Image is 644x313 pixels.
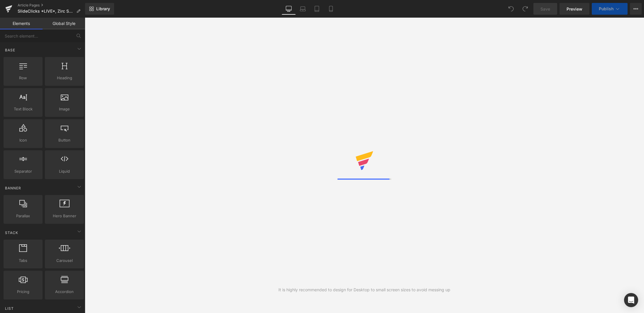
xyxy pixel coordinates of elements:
[47,213,82,219] span: Hero Banner
[310,3,324,15] a: Tablet
[560,3,589,15] a: Preview
[85,3,114,15] a: New Library
[47,258,82,264] span: Carousel
[505,3,517,15] button: Undo
[5,213,41,219] span: Parallax
[567,6,582,12] span: Preview
[47,289,82,295] span: Accordion
[5,258,41,264] span: Tabs
[592,3,628,15] button: Publish
[4,306,14,311] span: List
[630,3,642,15] button: More
[282,3,296,15] a: Desktop
[599,6,613,11] span: Publish
[5,106,41,112] span: Text Block
[296,3,310,15] a: Laptop
[4,47,16,53] span: Base
[5,137,41,143] span: Icon
[43,18,85,29] a: Global Style
[47,106,82,112] span: Image
[47,137,82,143] span: Button
[540,6,550,12] span: Save
[5,289,41,295] span: Pricing
[278,287,450,293] div: It is highly recommended to design for Desktop to small screen sizes to avoid messing up
[5,168,41,174] span: Separator
[4,230,19,235] span: Stack
[47,75,82,81] span: Heading
[519,3,531,15] button: Redo
[624,293,638,307] div: Open Intercom Messenger
[5,75,41,81] span: Row
[96,6,110,11] span: Library
[18,3,85,8] a: Article Pages
[4,185,22,191] span: Banner
[47,168,82,174] span: Liquid
[18,9,74,14] span: SlideClicks *LIVE*, Zirc Supply, Titanium Pens and Sliders (Blog Post)
[324,3,338,15] a: Mobile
